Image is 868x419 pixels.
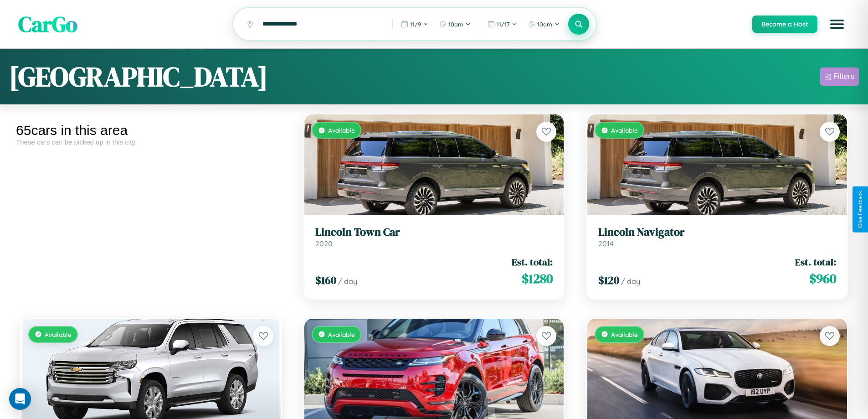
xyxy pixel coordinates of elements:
[795,255,836,269] span: Est. total:
[857,191,863,228] div: Give Feedback
[315,273,336,288] span: $ 160
[833,72,854,81] div: Filters
[448,21,463,28] span: 10am
[824,11,850,37] button: Open menu
[752,16,817,33] button: Become a Host
[611,126,638,134] span: Available
[598,273,619,288] span: $ 120
[435,17,475,31] button: 10am
[611,331,638,338] span: Available
[820,67,859,86] button: Filters
[16,138,286,146] div: These cars can be picked up in this city.
[9,388,31,410] div: Open Intercom Messenger
[16,123,286,138] div: 65 cars in this area
[522,269,553,288] span: $ 1280
[315,226,553,239] h3: Lincoln Town Car
[9,58,268,95] h1: [GEOGRAPHIC_DATA]
[621,277,640,286] span: / day
[497,21,510,28] span: 11 / 17
[483,17,522,31] button: 11/17
[598,226,836,248] a: Lincoln Navigator2014
[598,226,836,239] h3: Lincoln Navigator
[18,9,77,39] span: CarGo
[410,21,421,28] span: 11 / 9
[396,17,433,31] button: 11/9
[512,255,553,269] span: Est. total:
[598,239,614,248] span: 2014
[315,239,333,248] span: 2020
[45,331,72,338] span: Available
[809,269,836,288] span: $ 960
[315,226,553,248] a: Lincoln Town Car2020
[524,17,564,31] button: 10am
[537,21,552,28] span: 10am
[328,126,355,134] span: Available
[338,277,357,286] span: / day
[328,331,355,338] span: Available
